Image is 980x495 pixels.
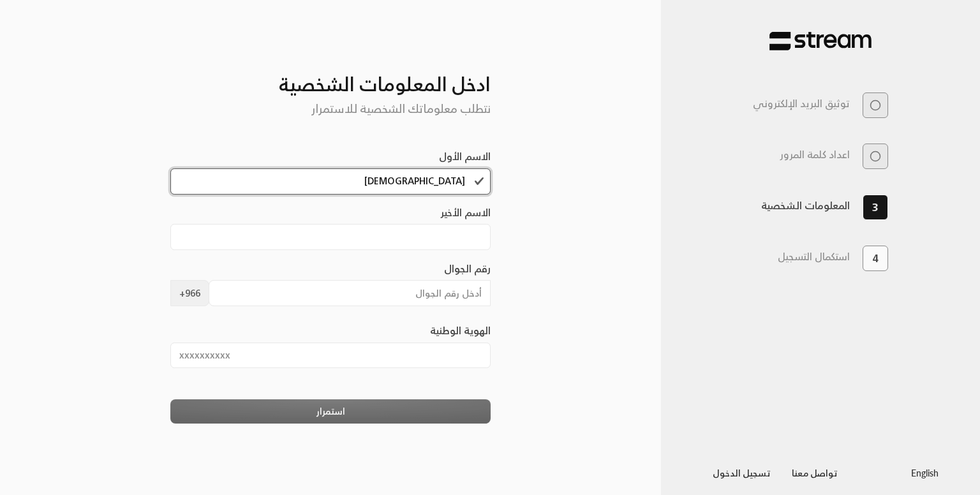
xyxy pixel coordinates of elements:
[780,149,850,161] h3: اعداد كلمة المرور
[430,323,491,338] label: الهوية الوطنية
[782,461,849,484] button: تواصل معنا
[702,465,782,481] a: تسجيل الدخول
[782,465,849,481] a: تواصل معنا
[170,102,491,116] h5: نتطلب معلوماتك الشخصية للاستمرار
[872,251,879,266] span: 4
[702,461,782,484] button: تسجيل الدخول
[170,52,491,96] h3: ادخل المعلومات الشخصية
[769,31,872,51] img: Stream Pay
[439,149,491,164] label: الاسم الأول
[209,280,491,306] input: أدخل رقم الجوال
[778,251,850,263] h3: استكمال التسجيل
[872,199,879,216] span: 3
[761,200,850,212] h3: المعلومات الشخصية
[911,461,939,484] a: English
[441,205,491,220] label: الاسم الأخير
[753,98,850,110] h3: توثيق البريد الإلكتروني
[170,280,209,306] span: +966
[170,343,491,369] input: xxxxxxxxxx
[444,261,491,276] label: رقم الجوال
